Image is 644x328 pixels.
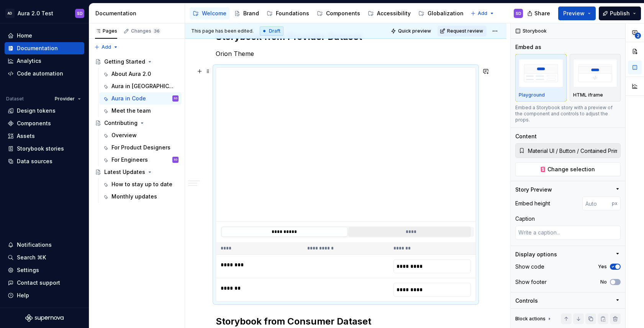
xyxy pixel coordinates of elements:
[5,289,84,302] button: Help
[243,10,259,17] div: Brand
[99,68,182,80] a: About Aura 2.0
[516,10,521,16] div: SD
[111,70,151,78] div: About Aura 2.0
[2,5,87,21] button: ADAura 2.0 TestSD
[17,57,41,65] div: Analytics
[5,251,84,264] button: Search ⌘K
[5,264,84,276] a: Settings
[17,70,63,77] div: Code automation
[99,190,182,203] a: Monthly updates
[478,10,487,16] span: Add
[17,44,58,52] div: Documentation
[5,143,84,155] a: Storybook stories
[111,193,157,200] div: Monthly updates
[17,292,29,299] div: Help
[174,156,177,164] div: SD
[515,251,557,258] div: Display options
[51,93,84,104] button: Provider
[519,59,563,87] img: placeholder
[174,95,177,102] div: SD
[5,9,15,18] div: AD
[515,316,546,322] div: Block actions
[17,157,52,165] div: Data sources
[515,263,544,271] div: Show code
[17,145,64,153] div: Storybook stories
[515,200,550,207] div: Embed height
[610,10,630,17] span: Publish
[153,28,161,34] span: 36
[25,314,64,322] a: Supernova Logo
[99,178,182,190] a: How to stay up to date
[95,10,182,17] div: Documentation
[191,28,254,34] span: This page has been edited.
[99,141,182,154] a: For Product Designers
[202,10,226,17] div: Welcome
[95,28,117,34] div: Pages
[515,297,538,305] div: Controls
[17,241,52,249] div: Notifications
[558,7,596,20] button: Preview
[104,119,138,127] div: Contributing
[17,266,39,274] div: Settings
[398,28,431,34] span: Quick preview
[5,277,84,289] button: Contact support
[111,156,148,164] div: For Engineers
[104,168,145,176] div: Latest Updates
[111,95,146,102] div: Aura in Code
[534,10,550,17] span: Share
[276,10,309,17] div: Foundations
[104,58,145,66] div: Getting Started
[111,131,137,139] div: Overview
[600,279,607,285] label: No
[17,279,60,287] div: Contact support
[99,92,182,105] a: Aura in CodeSD
[18,10,53,17] div: Aura 2.0 Test
[563,10,585,17] span: Preview
[515,43,541,51] div: Embed as
[573,59,618,87] img: placeholder
[99,105,182,117] a: Meet the team
[131,28,161,34] div: Changes
[5,67,84,80] a: Code automation
[523,7,555,20] button: Share
[599,7,641,20] button: Publish
[260,26,283,36] div: Draft
[573,92,603,98] p: HTML iframe
[5,105,84,117] a: Design tokens
[515,186,621,194] button: Story Preview
[515,251,621,258] button: Display options
[92,56,182,203] div: Page tree
[515,278,547,286] div: Show footer
[5,117,84,130] a: Components
[515,133,537,140] div: Content
[5,130,84,142] a: Assets
[365,7,414,20] a: Accessibility
[377,10,411,17] div: Accessibility
[515,186,552,194] div: Story Preview
[582,197,612,210] input: Auto
[55,96,75,102] span: Provider
[515,54,567,102] button: placeholderPlayground
[388,26,434,36] button: Quick preview
[216,315,476,328] h2: Storybook from Consumer Dataset
[92,42,121,52] button: Add
[17,107,56,115] div: Design tokens
[264,7,312,20] a: Foundations
[111,144,170,151] div: For Product Designers
[635,33,641,39] span: 2
[468,8,497,19] button: Add
[519,92,545,98] p: Playground
[515,162,621,176] button: Change selection
[17,32,32,39] div: Home
[598,264,607,270] label: Yes
[111,180,172,188] div: How to stay up to date
[102,44,111,50] span: Add
[190,6,467,21] div: Page tree
[515,297,621,305] button: Controls
[612,200,618,207] p: px
[447,28,483,34] span: Request review
[17,254,46,261] div: Search ⌘K
[5,55,84,67] a: Analytics
[99,129,182,141] a: Overview
[111,107,151,115] div: Meet the team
